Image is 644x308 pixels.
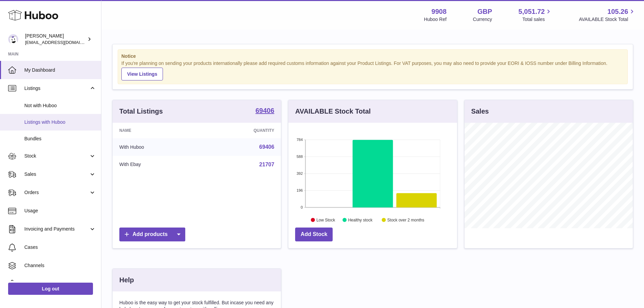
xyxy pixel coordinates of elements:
[113,123,201,138] th: Name
[24,85,89,92] span: Listings
[424,16,447,23] div: Huboo Ref
[256,107,275,115] a: 69406
[201,123,281,138] th: Quantity
[24,281,96,287] span: Settings
[24,67,96,73] span: My Dashboard
[259,162,275,167] a: 21707
[296,155,303,159] text: 588
[24,171,89,177] span: Sales
[24,262,96,269] span: Channels
[579,7,636,23] a: 105.26 AVAILABLE Stock Total
[471,107,489,116] h3: Sales
[387,217,424,222] text: Stock over 2 months
[296,138,303,142] text: 784
[473,16,492,23] div: Currency
[316,217,335,222] text: Low Stock
[121,68,163,80] a: View Listings
[119,228,185,241] a: Add products
[8,283,93,295] a: Log out
[259,144,275,150] a: 69406
[431,7,447,16] strong: 9908
[301,205,303,209] text: 0
[295,107,371,116] h3: AVAILABLE Stock Total
[113,138,201,156] td: With Huboo
[519,7,545,16] span: 5,051.72
[119,107,163,116] h3: Total Listings
[8,34,18,44] img: internalAdmin-9908@internal.huboo.com
[24,189,89,196] span: Orders
[296,188,303,192] text: 196
[24,136,96,142] span: Bundles
[24,244,96,251] span: Cases
[25,33,86,46] div: [PERSON_NAME]
[113,156,201,173] td: With Ebay
[121,53,624,60] strong: Notice
[296,171,303,175] text: 392
[256,107,275,114] strong: 69406
[24,226,89,232] span: Invoicing and Payments
[607,7,628,16] span: 105.26
[119,276,134,285] h3: Help
[522,16,552,23] span: Total sales
[24,102,96,109] span: Not with Huboo
[24,119,96,125] span: Listings with Huboo
[519,7,553,23] a: 5,051.72 Total sales
[295,228,333,241] a: Add Stock
[121,60,624,80] div: If you're planning on sending your products internationally please add required customs informati...
[24,208,96,214] span: Usage
[348,217,373,222] text: Healthy stock
[24,153,89,159] span: Stock
[477,7,492,16] strong: GBP
[25,40,99,45] span: [EMAIL_ADDRESS][DOMAIN_NAME]
[579,16,636,23] span: AVAILABLE Stock Total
